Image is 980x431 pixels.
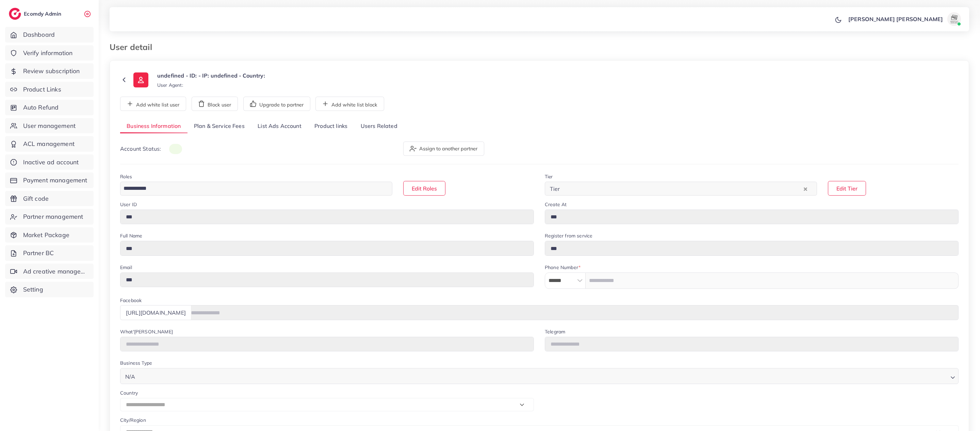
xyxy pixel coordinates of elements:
a: Partner BC [5,245,94,261]
button: Upgrade to partner [243,97,310,111]
p: [PERSON_NAME] [PERSON_NAME] [848,15,943,23]
span: Partner management [23,212,83,221]
a: Partner management [5,209,94,225]
input: Search for option [121,183,383,194]
button: Edit Roles [403,181,445,196]
label: City/Region [120,417,146,424]
a: logoEcomdy Admin [9,8,63,20]
img: ic-user-info.36bf1079.svg [133,72,148,87]
span: Auto Refund [23,103,59,112]
a: Verify information [5,45,94,61]
span: Payment management [23,176,87,185]
label: Phone Number [545,264,581,271]
div: Search for option [120,368,959,384]
a: Payment management [5,172,94,188]
span: Review subscription [23,67,80,76]
span: Partner BC [23,249,54,258]
a: Product links [308,119,354,134]
a: Setting [5,282,94,297]
a: Gift code [5,191,94,206]
a: Plan & Service Fees [187,119,251,134]
span: Product Links [23,85,61,94]
input: Search for option [562,183,802,194]
a: Market Package [5,227,94,243]
div: Search for option [545,182,817,196]
a: Review subscription [5,63,94,79]
span: User management [23,121,76,130]
span: Gift code [23,194,49,203]
a: Business Information [120,119,187,134]
h2: Ecomdy Admin [24,11,63,17]
span: Dashboard [23,30,55,39]
img: logo [9,8,21,20]
button: Edit Tier [828,181,866,196]
label: Telegram [545,328,565,335]
a: Auto Refund [5,100,94,115]
small: User Agent: [157,82,183,88]
label: Tier [545,173,553,180]
label: Email [120,264,132,271]
a: [PERSON_NAME] [PERSON_NAME]avatar [845,12,964,26]
button: Clear Selected [804,185,807,193]
a: User management [5,118,94,134]
div: Search for option [120,182,392,196]
span: Setting [23,285,43,294]
label: Country [120,389,138,396]
a: ACL management [5,136,94,152]
span: ACL management [23,139,75,148]
h3: User detail [110,42,158,52]
span: Inactive ad account [23,158,79,167]
label: Create At [545,201,567,208]
a: List Ads Account [251,119,308,134]
span: N/A [124,372,136,382]
span: Ad creative management [23,267,88,276]
a: Ad creative management [5,264,94,279]
span: Market Package [23,231,69,239]
span: Verify information [23,49,73,57]
p: Account Status: [120,145,182,153]
img: avatar [947,12,961,26]
label: Roles [120,173,132,180]
label: Business Type [120,360,152,366]
label: Register from service [545,232,592,239]
a: Product Links [5,82,94,97]
span: Tier [549,184,561,194]
button: Block user [192,97,238,111]
a: Dashboard [5,27,94,43]
a: Users Related [354,119,404,134]
button: Add white list user [120,97,186,111]
button: Add white list block [315,97,384,111]
a: Inactive ad account [5,154,94,170]
p: undefined - ID: - IP: undefined - Country: [157,71,265,80]
label: User ID [120,201,137,208]
label: Facebook [120,297,142,304]
input: Search for option [137,370,948,382]
label: What'[PERSON_NAME] [120,328,173,335]
button: Assign to another partner [403,142,484,156]
label: Full Name [120,232,142,239]
div: [URL][DOMAIN_NAME] [120,305,191,320]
